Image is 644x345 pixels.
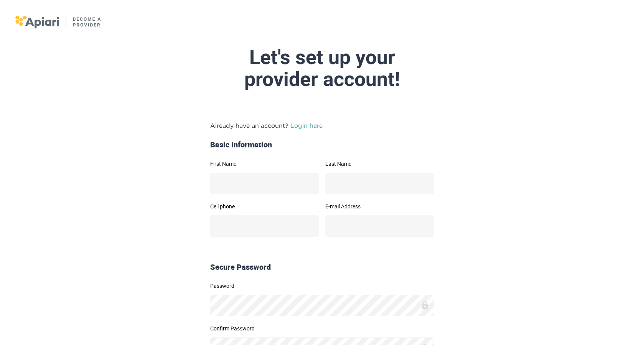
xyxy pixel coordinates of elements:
a: Login here [290,122,323,129]
div: Secure Password [207,262,437,273]
label: First Name [210,161,319,167]
label: Last Name [325,161,434,167]
label: Password [210,283,434,289]
div: Basic Information [207,139,437,150]
label: Cell phone [210,204,319,209]
img: logo [15,15,102,28]
label: Confirm Password [210,326,434,331]
div: Let's set up your provider account! [141,46,503,90]
p: Already have an account? [210,121,434,130]
label: E-mail Address [325,204,434,209]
